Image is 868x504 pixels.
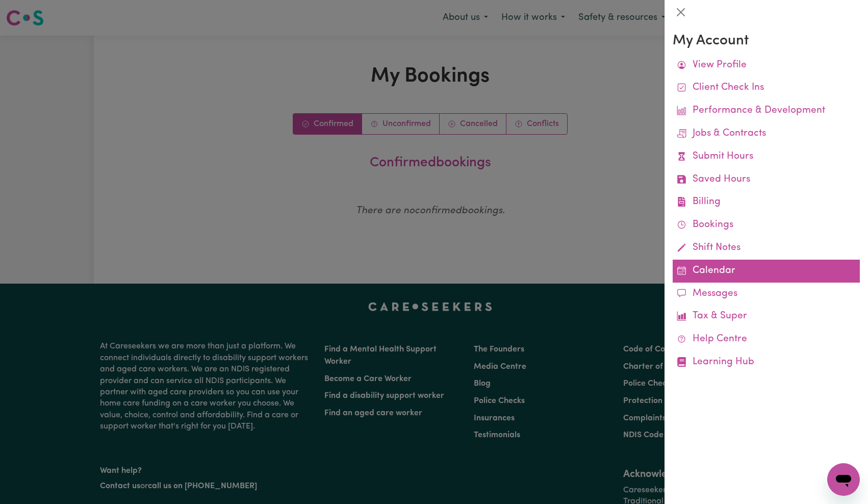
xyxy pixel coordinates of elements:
[673,283,860,306] a: Messages
[673,214,860,237] a: Bookings
[673,77,860,99] a: Client Check Ins
[673,351,860,374] a: Learning Hub
[673,33,860,50] h3: My Account
[673,191,860,214] a: Billing
[673,305,860,328] a: Tax & Super
[673,122,860,145] a: Jobs & Contracts
[673,54,860,77] a: View Profile
[673,4,689,20] button: Close
[673,99,860,122] a: Performance & Development
[673,328,860,351] a: Help Centre
[673,237,860,260] a: Shift Notes
[673,260,860,283] a: Calendar
[673,168,860,191] a: Saved Hours
[827,463,860,496] iframe: Button to launch messaging window
[673,145,860,168] a: Submit Hours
